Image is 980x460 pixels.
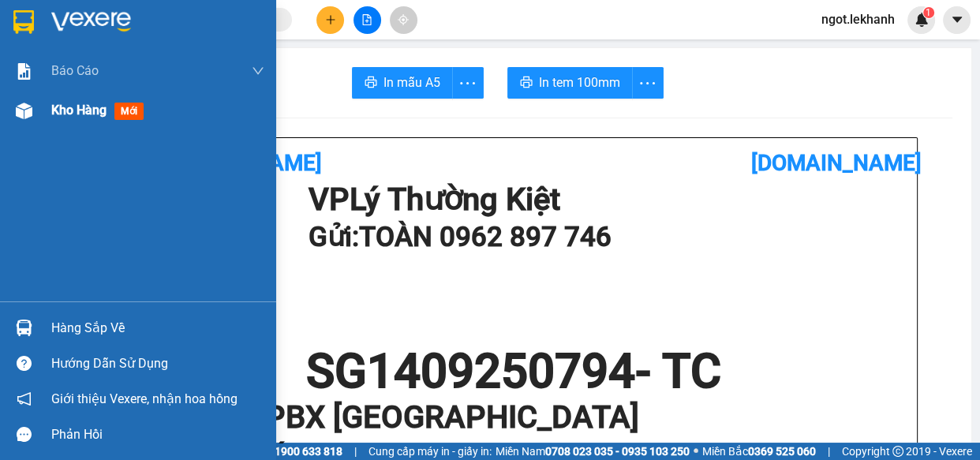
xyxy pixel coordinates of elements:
img: solution-icon [16,63,32,80]
span: caret-down [950,13,964,27]
span: 1 [926,7,931,18]
strong: 0369 525 060 [748,445,816,458]
span: more [633,73,663,93]
span: plus [325,14,336,25]
button: aim [390,6,417,34]
span: ⚪️ [694,448,698,454]
h1: Gửi: TOÀN 0962 897 746 [308,215,901,259]
b: [DOMAIN_NAME] [751,150,922,176]
span: Kho hàng [51,103,107,118]
button: more [452,67,484,99]
div: Phản hồi [51,423,264,447]
strong: 0708 023 035 - 0935 103 250 [545,445,690,458]
h1: VP Lý Thường Kiệt [308,184,901,215]
h1: SG1409250794 - TC [118,348,909,395]
span: mới [114,103,144,120]
span: Báo cáo [51,61,99,80]
div: BX [GEOGRAPHIC_DATA] [151,13,311,51]
button: caret-down [943,6,971,34]
span: Giới thiệu Vexere, nhận hoa hồng [51,389,238,409]
button: more [632,67,664,99]
div: 0962897746 [13,70,140,92]
span: In mẫu A5 [383,73,440,92]
span: file-add [361,14,372,25]
span: message [17,427,32,442]
div: ĐỨC [151,51,311,70]
span: copyright [892,446,903,457]
span: | [828,443,830,460]
span: printer [520,76,533,91]
button: file-add [353,6,381,34]
span: Nhận: [151,15,189,32]
div: TOÀN [13,51,140,70]
div: Lý Thường Kiệt [13,13,140,51]
button: printerIn mẫu A5 [352,67,453,99]
img: logo-vxr [13,10,34,34]
span: In tem 100mm [539,73,620,92]
div: Hàng sắp về [51,316,264,340]
span: more [453,73,483,93]
strong: 1900 633 818 [275,445,342,458]
span: question-circle [17,356,32,371]
button: printerIn tem 100mm [507,67,633,99]
div: Hướng dẫn sử dụng [51,352,264,376]
div: 30.000 [148,102,312,124]
span: Miền Bắc [702,443,816,460]
span: Gửi: [13,15,38,32]
span: down [252,65,264,77]
span: | [354,443,357,460]
button: plus [316,6,344,34]
span: Miền Nam [496,443,690,460]
span: ngot.lekhanh [809,9,907,29]
span: printer [365,76,377,91]
div: 0985589134 [151,70,311,92]
span: Cung cấp máy in - giấy in: [368,443,492,460]
h1: VP BX [GEOGRAPHIC_DATA] [245,395,877,439]
img: warehouse-icon [16,103,32,119]
span: CC : [148,106,170,122]
img: warehouse-icon [16,320,32,336]
span: notification [17,391,32,406]
span: aim [398,14,409,25]
img: icon-new-feature [915,13,929,27]
sup: 1 [923,7,934,18]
